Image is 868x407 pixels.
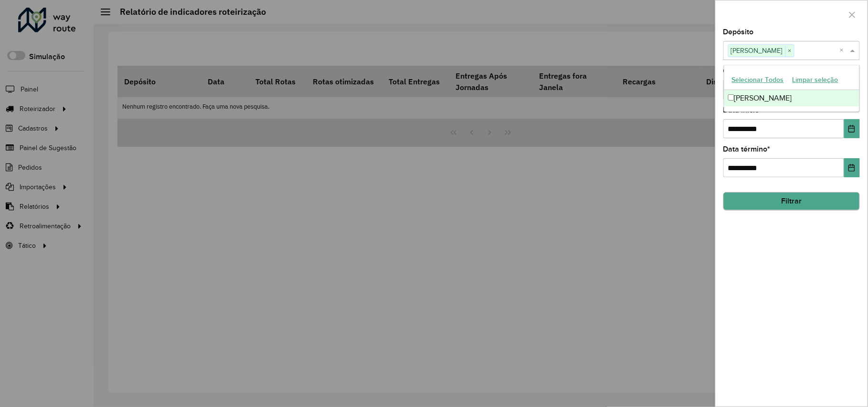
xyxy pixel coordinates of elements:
span: Clear all [840,45,848,56]
label: Data início [723,104,762,116]
span: × [785,45,794,57]
label: Data término [723,143,771,155]
button: Selecionar Todos [728,72,788,87]
button: Choose Date [844,119,860,138]
label: Grupo de Depósito [723,65,787,77]
label: Depósito [723,26,754,38]
button: Filtrar [723,192,860,210]
button: Choose Date [844,158,860,177]
span: [PERSON_NAME] [729,45,785,56]
ng-dropdown-panel: Options list [724,65,860,112]
button: Limpar seleção [788,72,843,87]
div: [PERSON_NAME] [724,90,859,106]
